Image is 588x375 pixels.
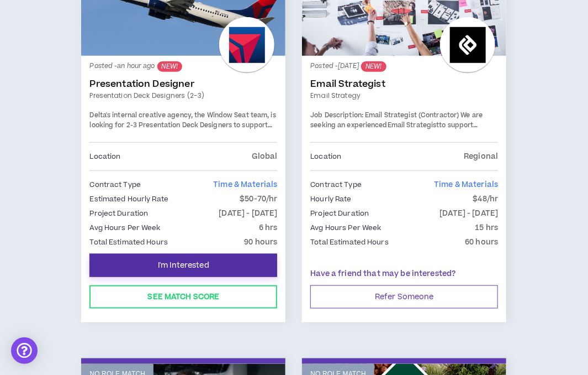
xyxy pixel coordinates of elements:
button: Refer Someone [310,285,498,309]
span: Time & Materials [434,179,498,190]
p: 6 hrs [259,222,278,234]
p: [DATE] - [DATE] [440,207,499,220]
sup: NEW! [157,61,182,72]
span: We are seeking an experienced [310,111,483,130]
a: Presentation Designer [89,79,277,90]
button: I'm Interested [89,254,277,277]
p: Project Duration [310,207,369,220]
p: Have a friend that may be interested? [310,268,498,280]
p: Regional [464,150,498,163]
a: Presentation Deck Designers (2-3) [89,91,277,101]
p: 90 hours [244,236,277,248]
p: Location [89,150,120,163]
p: [DATE] - [DATE] [219,207,278,220]
span: Delta's internal creative agency, the Window Seat team, is looking for 2-3 Presentation Deck Desi... [89,111,276,149]
div: Open Intercom Messenger [11,337,38,364]
a: Email Strategist [310,79,498,90]
p: Posted - [DATE] [310,61,498,72]
p: Contract Type [310,179,362,191]
p: Posted - an hour ago [89,61,277,72]
a: Email Strategy [310,91,498,101]
p: Global [252,150,278,163]
p: Project Duration [89,207,148,220]
strong: Job Description: Email Strategist (Contractor) [310,111,459,120]
p: 60 hours [465,236,498,248]
button: See Match Score [89,285,277,309]
span: Time & Materials [213,179,277,190]
p: Contract Type [89,179,141,191]
p: Avg Hours Per Week [89,222,160,234]
p: Location [310,150,341,163]
strong: Email Strategist [388,121,439,130]
p: 15 hrs [475,222,499,234]
sup: NEW! [361,61,386,72]
p: Total Estimated Hours [89,236,168,248]
p: Estimated Hourly Rate [89,193,168,205]
p: Hourly Rate [310,193,351,205]
span: I'm Interested [158,261,209,271]
p: Total Estimated Hours [310,236,389,248]
p: Avg Hours Per Week [310,222,381,234]
p: $50-70/hr [240,193,277,205]
p: $48/hr [473,193,499,205]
